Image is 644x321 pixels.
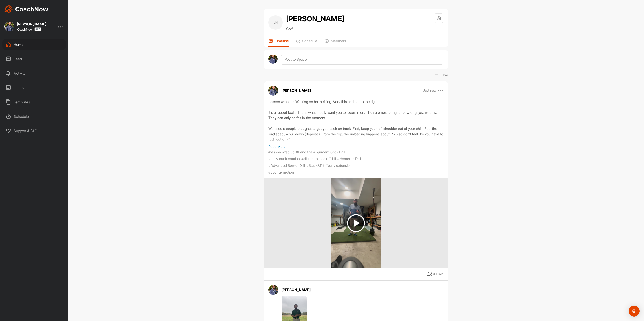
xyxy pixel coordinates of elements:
p: #Homerun Drill [337,156,361,161]
h2: [PERSON_NAME] [286,13,344,24]
div: JH [268,15,283,30]
div: Feed [2,53,66,65]
div: Lesson wrap up: Working on ball striking. Very thin and out to the right. It's all about feels. T... [268,99,443,144]
p: #Stack&Tilt [306,163,324,168]
p: #alignment stick [301,156,327,161]
p: Schedule [302,39,317,43]
p: #Bend the Alignment Stick Drill [296,149,345,155]
p: Members [331,39,346,43]
div: [PERSON_NAME] [282,287,443,292]
div: 0 Likes [433,272,443,277]
img: media [331,178,381,268]
img: CoachNow Pro [34,27,41,31]
img: avatar [268,86,278,96]
p: Read More [268,144,443,149]
div: CoachNow [17,27,41,31]
div: Support & FAQ [2,125,66,136]
p: [PERSON_NAME] [282,88,311,93]
img: avatar [268,55,278,64]
img: square_4c2aaeb3014d0e6fd030fb2436460593.jpg [4,22,14,31]
p: Just now [423,88,437,93]
p: #Advanced Bowler Drill [268,163,305,168]
div: [PERSON_NAME] [17,22,46,26]
p: #early extension [326,163,352,168]
div: Open Intercom Messenger [629,306,640,317]
img: CoachNow [4,5,49,13]
p: Timeline [275,39,289,43]
div: Activity [2,68,66,79]
p: Filter [440,72,448,78]
div: Schedule [2,111,66,122]
p: #lesson wrap up [268,149,294,155]
p: #drill [329,156,336,161]
div: Home [2,39,66,50]
img: avatar [268,285,278,295]
img: play [347,214,365,232]
div: Library [2,82,66,93]
p: Golf [286,26,344,31]
p: #countermotion [268,169,294,175]
p: #early trunk rotation [268,156,300,161]
div: Templates [2,96,66,108]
